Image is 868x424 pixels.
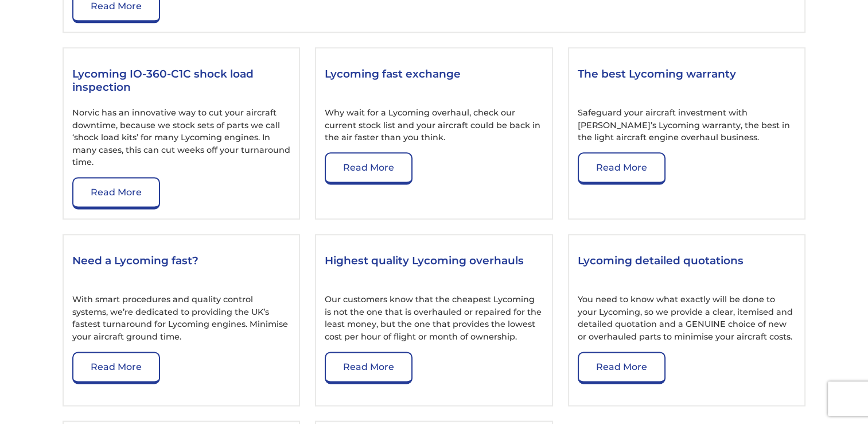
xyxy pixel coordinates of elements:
[72,352,160,384] a: Read More
[325,352,412,384] a: Read More
[325,294,543,343] p: Our customers know that the cheapest Lycoming is not the one that is overhauled or repaired for t...
[72,107,290,169] p: Norvic has an innovative way to cut your aircraft downtime, because we stock sets of parts we cal...
[325,152,412,184] a: Read More
[325,67,543,96] h3: Lycoming fast exchange
[72,177,160,209] a: Read More
[578,107,796,144] p: Safeguard your aircraft investment with [PERSON_NAME]’s Lycoming warranty, the best in the light ...
[578,294,796,343] p: You need to know what exactly will be done to your Lycoming, so we provide a clear, itemised and ...
[325,107,543,144] p: Why wait for a Lycoming overhaul, check our current stock list and your aircraft could be back in...
[72,294,290,343] p: With smart procedures and quality control systems, we’re dedicated to providing the UK’s fastest ...
[578,352,665,384] a: Read More
[578,152,665,184] a: Read More
[72,254,290,283] h3: Need a Lycoming fast?
[578,254,796,283] h3: Lycoming detailed quotations
[578,67,796,96] h3: The best Lycoming warranty
[72,67,290,96] h3: Lycoming IO-360-C1C shock load inspection
[325,254,543,283] h3: Highest quality Lycoming overhauls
